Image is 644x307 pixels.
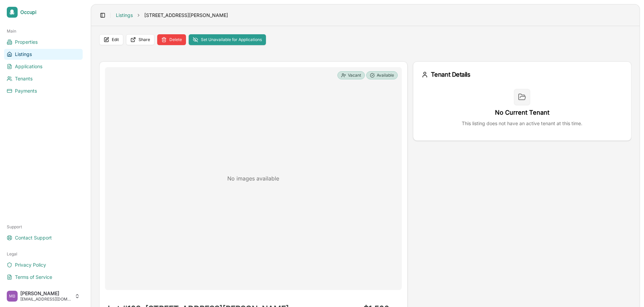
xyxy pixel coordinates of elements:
span: Terms of Service [15,274,52,281]
span: [STREET_ADDRESS][PERSON_NAME] [144,12,228,19]
button: Set Unavailable for Applications [189,34,266,45]
h3: No Current Tenant [462,108,582,117]
img: matt barnicle [7,291,18,302]
span: Listings [15,51,32,58]
span: Vacant [348,73,361,78]
span: Available [377,73,394,78]
a: Privacy Policy [4,260,83,270]
span: Applications [15,63,42,70]
button: matt barnicle[PERSON_NAME][EMAIL_ADDRESS][DOMAIN_NAME] [4,288,83,304]
span: [EMAIL_ADDRESS][DOMAIN_NAME] [20,296,72,302]
div: Legal [4,249,83,260]
button: Edit [99,34,123,45]
a: Applications [4,61,83,72]
span: [PERSON_NAME] [20,290,72,296]
span: Tenants [15,75,33,82]
p: No images available [227,174,279,183]
div: Tenant Details [421,70,623,79]
button: Share [126,34,154,45]
a: Listings [4,49,83,60]
nav: breadcrumb [116,12,228,19]
p: This listing does not have an active tenant at this time. [462,120,582,127]
div: Support [4,222,83,232]
a: Listings [116,12,133,19]
span: Contact Support [15,234,52,241]
a: Terms of Service [4,272,83,283]
span: Properties [15,39,38,45]
a: Properties [4,37,83,47]
a: Contact Support [4,232,83,243]
button: Delete [157,34,186,45]
a: Occupi [4,4,83,20]
a: Tenants [4,73,83,84]
span: Privacy Policy [15,262,46,268]
a: Payments [4,85,83,96]
span: Payments [15,88,37,94]
div: Main [4,26,83,37]
span: Occupi [20,9,80,15]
